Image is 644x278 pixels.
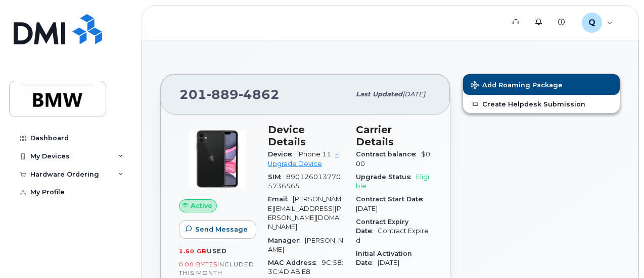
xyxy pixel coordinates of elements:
[207,247,227,255] span: used
[207,87,239,102] span: 889
[268,124,344,148] h3: Device Details
[179,261,217,268] span: 0.00 Bytes
[356,150,432,167] span: $0.00
[191,201,212,210] span: Active
[179,87,280,102] span: 201
[356,90,402,98] span: Last updated
[268,195,341,231] span: [PERSON_NAME][EMAIL_ADDRESS][PERSON_NAME][DOMAIN_NAME]
[268,173,286,181] span: SIM
[187,129,248,189] img: iPhone_11.jpg
[268,237,343,253] span: [PERSON_NAME]
[297,150,331,158] span: iPhone 11
[195,225,248,234] span: Send Message
[356,205,378,212] span: [DATE]
[268,150,339,167] a: + Upgrade Device
[356,195,428,203] span: Contract Start Date
[268,237,305,244] span: Manager
[268,173,341,190] span: 8901260137705736565
[268,259,321,266] span: MAC Address
[402,90,425,98] span: [DATE]
[239,87,280,102] span: 4862
[463,95,620,113] a: Create Helpdesk Submission
[463,74,620,95] button: Add Roaming Package
[356,150,421,158] span: Contract balance
[471,81,563,91] span: Add Roaming Package
[356,227,429,244] span: Contract Expired
[356,124,432,148] h3: Carrier Details
[356,250,412,266] span: Initial Activation Date
[600,234,636,270] iframe: Messenger Launcher
[268,150,297,158] span: Device
[179,248,207,255] span: 1.50 GB
[268,195,293,203] span: Email
[179,220,256,239] button: Send Message
[356,173,416,181] span: Upgrade Status
[356,218,408,235] span: Contract Expiry Date
[378,259,399,266] span: [DATE]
